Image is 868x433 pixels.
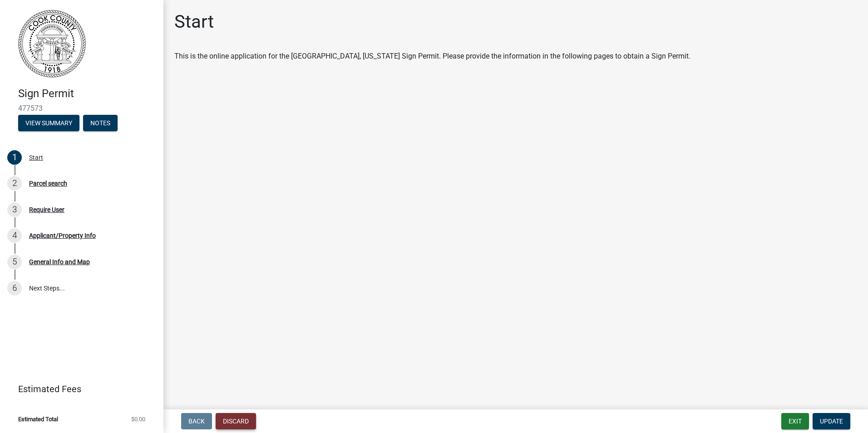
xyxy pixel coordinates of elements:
[188,418,205,425] span: Back
[813,413,850,429] button: Update
[781,413,809,429] button: Exit
[29,232,96,239] div: Applicant/Property Info
[7,150,22,165] div: 1
[820,418,843,425] span: Update
[181,413,212,429] button: Back
[18,416,58,422] span: Estimated Total
[174,11,214,33] h1: Start
[83,115,118,131] button: Notes
[7,380,149,398] a: Estimated Fees
[29,180,67,187] div: Parcel search
[7,281,22,295] div: 6
[7,228,22,243] div: 4
[29,154,43,161] div: Start
[174,51,857,62] div: This is the online application for the [GEOGRAPHIC_DATA], [US_STATE] Sign Permit. Please provide ...
[216,413,256,429] button: Discard
[18,104,145,113] span: 477573
[18,120,79,127] wm-modal-confirm: Summary
[29,207,64,213] div: Require User
[131,416,145,422] span: $0.00
[7,176,22,191] div: 2
[18,115,79,131] button: View Summary
[7,202,22,217] div: 3
[29,259,90,265] div: General Info and Map
[18,87,156,100] h4: Sign Permit
[83,120,118,127] wm-modal-confirm: Notes
[18,10,86,78] img: Cook County, Georgia
[7,255,22,269] div: 5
